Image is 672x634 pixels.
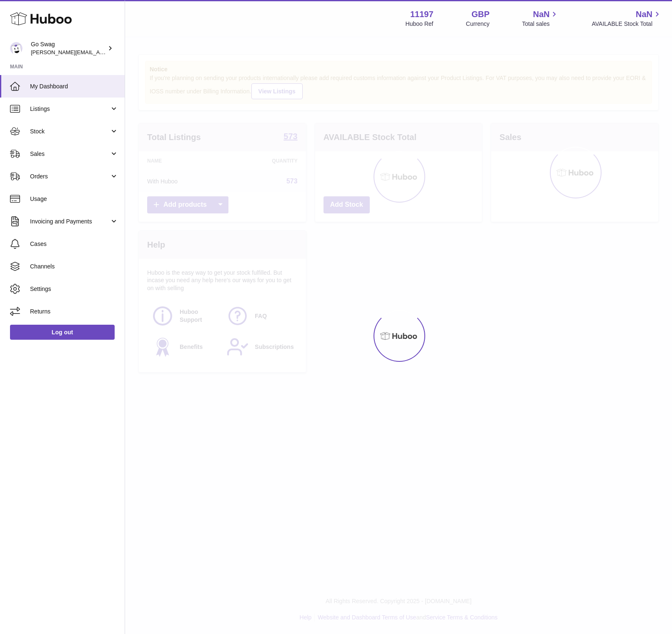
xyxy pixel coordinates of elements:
[30,218,110,226] span: Invoicing and Payments
[30,263,118,271] span: Channels
[466,20,490,28] div: Currency
[10,325,115,340] a: Log out
[471,9,489,20] strong: GBP
[30,83,118,90] span: My Dashboard
[410,9,434,20] strong: 11197
[30,240,118,248] span: Cases
[30,285,118,293] span: Settings
[592,20,662,28] span: AVAILABLE Stock Total
[406,20,434,28] div: Huboo Ref
[636,9,652,20] span: NaN
[30,308,118,316] span: Returns
[30,195,118,203] span: Usage
[30,128,110,135] span: Stock
[30,150,110,158] span: Sales
[522,9,559,28] a: NaN Total sales
[31,49,167,55] span: [PERSON_NAME][EMAIL_ADDRESS][DOMAIN_NAME]
[10,42,23,55] img: leigh@goswag.com
[522,20,559,28] span: Total sales
[533,9,549,20] span: NaN
[592,9,662,28] a: NaN AVAILABLE Stock Total
[30,173,110,180] span: Orders
[30,105,110,113] span: Listings
[31,40,106,56] div: Go Swag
